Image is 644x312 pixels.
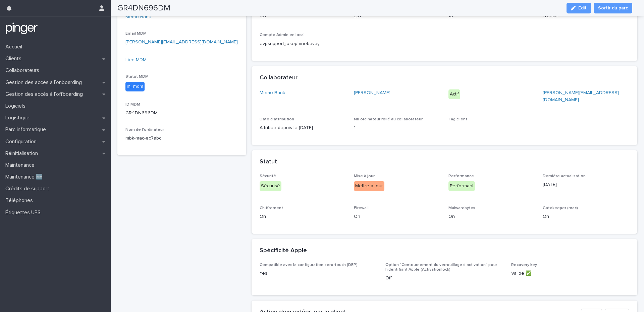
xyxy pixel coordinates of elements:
[543,174,586,178] span: Dernière actualisation
[125,32,147,36] span: Email MDM
[3,91,88,97] p: Gestion des accès à l’offboarding
[5,22,38,35] img: mTgBEunGTSyRkCgitkcU
[543,90,619,102] a: [PERSON_NAME][EMAIL_ADDRESS][DOMAIN_NAME]
[354,124,440,131] p: 1
[543,213,629,220] p: On
[125,103,140,107] span: ID MDM
[260,206,283,210] span: Chiffrement
[3,126,51,133] p: Parc informatique
[3,209,46,216] p: Étiquettes UPS
[354,181,384,191] div: Mettre à jour
[448,124,535,131] p: -
[448,174,474,178] span: Performance
[598,5,628,11] span: Sortir du parc
[125,13,151,21] a: Memo Bank
[594,3,632,13] button: Sortir du parc
[260,40,346,47] p: evpsupport,josephinebavay
[260,181,281,191] div: Sécurisé
[3,162,40,168] p: Maintenance
[448,89,460,99] div: Actif
[3,55,27,62] p: Clients
[3,67,45,74] p: Collaborateurs
[354,174,375,178] span: Mise à jour
[3,79,87,86] p: Gestion des accès à l’onboarding
[125,75,149,79] span: Statut MDM
[448,117,467,121] span: Tag client
[125,128,164,132] span: Nom de l'ordinateur
[260,117,294,121] span: Date d'attribution
[354,117,423,121] span: Nb ordinateur relié au collaborateur
[448,206,475,210] span: Malwarebytes
[385,275,503,282] p: Off
[260,158,277,166] h2: Statut
[260,213,346,220] p: On
[260,33,305,37] span: Compte Admin en local
[511,270,629,277] p: Valide ✅
[125,40,238,44] a: [PERSON_NAME][EMAIL_ADDRESS][DOMAIN_NAME]
[511,263,537,267] span: Recovery key
[448,181,475,191] div: Performant
[3,174,48,180] p: Maintenance 🆕
[125,110,238,117] p: GR4DN696DM
[117,3,170,13] h2: GR4DN696DM
[354,89,390,96] a: [PERSON_NAME]
[543,206,578,210] span: Gatekeeper (mac)
[3,139,42,145] p: Configuration
[125,82,145,91] div: in_mdm
[3,44,28,50] p: Accueil
[3,197,38,204] p: Téléphones
[125,135,238,142] p: mbk-mac-ec7abc
[543,181,629,188] p: [DATE]
[125,57,147,62] a: Lien MDM
[260,174,276,178] span: Sécurité
[3,150,43,157] p: Réinitialisation
[260,89,285,96] a: Memo Bank
[3,103,31,109] p: Logiciels
[260,270,377,277] p: Yes
[448,213,535,220] p: On
[354,206,369,210] span: Firewall
[260,74,298,82] h2: Collaborateur
[260,124,346,131] p: Attribué depuis le [DATE]
[354,213,440,220] p: On
[3,186,55,192] p: Crédits de support
[385,263,497,272] span: Option "Contournement du verrouillage d'activation" pour l'identifiant Apple (Activationlock)
[567,3,591,13] button: Edit
[3,115,35,121] p: Logistique
[260,247,307,255] h2: Spécificité Apple
[260,263,358,267] span: Compatible avec la configuration zero-touch (DEP)
[578,6,587,10] span: Edit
